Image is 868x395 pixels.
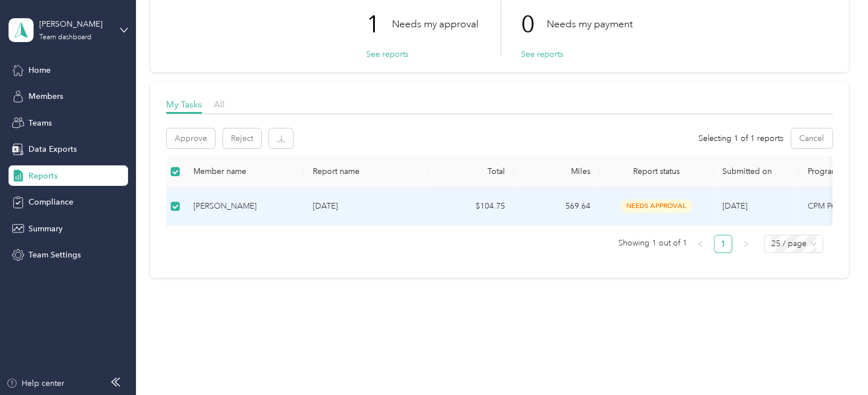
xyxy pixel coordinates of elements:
[521,1,547,48] p: 0
[28,170,57,182] span: Reports
[223,128,261,148] button: Reject
[28,196,73,208] span: Compliance
[714,235,732,253] li: 1
[214,99,225,110] span: All
[737,235,755,253] li: Next Page
[28,90,63,102] span: Members
[166,99,202,110] span: My Tasks
[429,188,514,226] td: $104.75
[6,377,64,389] button: Help center
[438,167,505,176] div: Total
[621,199,692,213] span: needs approval
[609,167,704,176] span: Report status
[523,167,590,176] div: Miles
[742,240,749,247] span: right
[193,200,295,213] div: [PERSON_NAME]
[714,235,731,252] a: 1
[392,17,478,31] p: Needs my approval
[691,235,709,253] li: Previous Page
[184,156,304,188] th: Member name
[521,48,563,60] button: See reports
[691,235,709,253] button: left
[618,235,687,252] span: Showing 1 out of 1
[804,331,868,395] iframe: Everlance-gr Chat Button Frame
[713,156,799,188] th: Submitted on
[722,201,747,211] span: [DATE]
[771,235,816,252] span: 25 / page
[547,17,633,31] p: Needs my payment
[791,128,832,148] button: Cancel
[193,167,295,176] div: Member name
[514,188,600,226] td: 569.64
[366,1,392,48] p: 1
[28,64,51,76] span: Home
[698,132,783,144] span: Selecting 1 of 1 reports
[764,235,823,253] div: Page Size
[304,156,429,188] th: Report name
[28,117,52,129] span: Teams
[39,34,92,41] div: Team dashboard
[39,18,110,30] div: [PERSON_NAME]
[28,249,81,261] span: Team Settings
[167,128,215,148] button: Approve
[28,223,63,235] span: Summary
[313,200,420,213] p: [DATE]
[737,235,755,253] button: right
[28,143,77,155] span: Data Exports
[366,48,408,60] button: See reports
[697,240,704,247] span: left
